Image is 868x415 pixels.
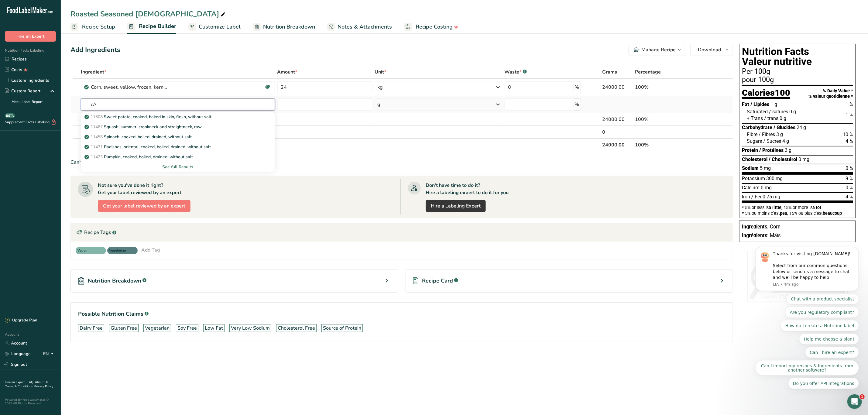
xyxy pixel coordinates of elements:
[80,138,601,151] th: Net Totals
[769,156,797,162] span: / Cholestérol
[177,324,197,332] div: Soy Free
[601,138,634,151] th: 24000.00
[742,176,765,181] span: Potassium
[404,20,458,34] a: Recipe Costing
[770,101,777,107] span: 1 g
[742,101,749,107] span: Fat
[742,76,853,84] div: pour 100g
[34,384,53,389] a: Privacy Policy
[774,125,795,130] span: / Glucides
[253,20,315,34] a: Nutrition Breakdown
[139,22,176,30] span: Recipe Builder
[28,380,35,384] a: FAQ .
[416,23,453,31] span: Recipe Costing
[846,138,853,144] span: 4 %
[742,156,767,162] span: Cholesterol
[103,202,185,210] span: Get your label reviewed by an expert
[742,211,853,215] div: * 5% ou moins c’est , 15% ou plus c’est
[98,200,190,212] button: Get your label reviewed by an expert
[742,46,853,67] h1: Nutrition Facts Valeur nutritive
[629,44,685,56] button: Manage Recipe
[323,324,361,332] div: Source of Protein
[378,101,381,108] div: g
[5,380,26,384] a: Hire an Expert .
[742,147,758,153] span: Protein
[797,125,806,130] span: 24 g
[91,154,103,160] span: 11423
[846,112,853,118] span: 1 %
[789,109,796,115] span: 0 g
[846,101,853,107] span: 1 %
[81,98,275,111] input: Add Ingredient
[98,182,181,196] div: Not sure you've done it right? Get your label reviewed by an expert
[81,122,275,132] a: 11467Squash, summer, crookneck and straightneck, raw
[634,138,699,151] th: 100%
[81,112,275,122] a: 11508Sweet potato, cooked, baked in skin, flesh, without salt
[742,165,759,171] span: Sodium
[746,165,868,399] iframe: Intercom notifications message
[145,324,170,332] div: Vegetarian
[785,147,791,153] span: 3 g
[690,44,733,56] button: Download
[750,101,769,107] span: / Lipides
[86,144,211,150] p: Radishes, oriental, cooked, boiled, drained, without salt
[759,147,784,153] span: / Protéines
[747,132,757,137] span: Fibre
[91,144,103,150] span: 11431
[780,115,786,121] span: 0 g
[338,23,392,31] span: Notes & Attachments
[86,124,202,130] p: Squash, summer, crookneck and straightneck, raw
[70,20,115,34] a: Recipe Setup
[127,19,176,34] a: Recipe Builder
[205,324,223,332] div: Low Fat
[80,324,103,332] div: Dairy Free
[5,348,31,359] a: Language
[776,132,783,137] span: 3 g
[81,152,275,162] a: 11423Pumpkin, cooked, boiled, drained, without salt
[742,125,772,130] span: Carbohydrate
[277,68,297,76] span: Amount
[742,88,790,100] div: Calories
[742,185,760,190] span: Calcium
[5,398,56,405] div: Powered By FoodLabelMaker © 2025 All Rights Reserved
[5,113,15,118] div: BETA
[78,310,726,318] h1: Possible Nutrition Claims
[843,132,853,137] span: 10 %
[635,68,661,76] span: Percentage
[764,115,778,121] span: / trans
[86,134,192,140] p: Spinach, cooked, boiled, drained, without salt
[742,203,853,215] section: * 5% or less is , 15% or more is
[775,87,790,98] span: 100
[602,68,617,76] span: Grams
[91,124,103,130] span: 11467
[81,132,275,142] a: 11458Spinach, cooked, boiled, drained, without salt
[86,114,211,120] p: Sweet potato, cooked, baked in skin, flesh, without salt
[86,154,193,160] p: Pumpkin, cooked, boiled, drained, without salt
[742,224,769,230] span: Ingredients:
[742,233,769,238] span: Ingrédients:
[5,88,40,94] div: Custom Report
[641,46,676,53] div: Manage Recipe
[5,31,56,42] button: Hire an Expert
[111,324,137,332] div: Gluten Free
[747,138,762,144] span: Sugars
[81,162,275,172] div: See full Results
[602,84,633,91] div: 24000.00
[43,350,56,358] div: EN
[5,380,48,389] a: About Us .
[635,84,698,91] div: 100%
[747,109,768,115] span: Saturated
[742,194,750,200] span: Iron
[808,88,853,99] div: % Daily Value * % valeur quotidienne *
[327,20,392,34] a: Notes & Attachments
[91,84,167,91] div: Corn, sweet, yellow, frozen, kernels on cob, unprepared
[847,394,862,409] iframe: Intercom live chat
